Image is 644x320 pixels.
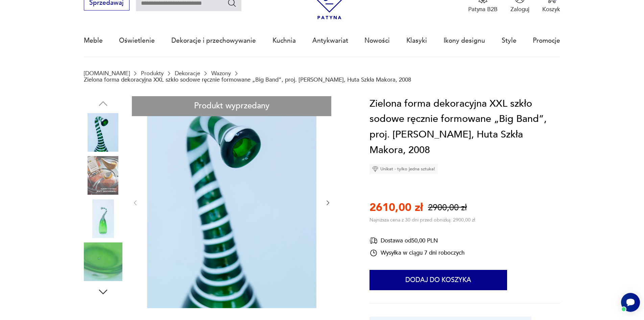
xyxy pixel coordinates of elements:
img: Ikona dostawy [369,236,378,245]
a: Style [502,25,517,56]
a: Klasyki [406,25,427,56]
button: Dodaj do koszyka [369,270,507,290]
a: Wazony [211,70,231,77]
p: Zielona forma dekoracyjna XXL szkło sodowe ręcznie formowane „Big Band”, proj. [PERSON_NAME], Hut... [84,77,411,83]
p: Patyna B2B [468,5,498,13]
a: Ikony designu [444,25,485,56]
a: Produkty [141,70,164,77]
div: Produkt wyprzedany [132,96,331,116]
a: Dekoracje [175,70,200,77]
p: Zaloguj [510,5,529,13]
a: Sprzedawaj [84,1,129,6]
img: Ikona diamentu [372,166,378,172]
img: Zdjęcie produktu Zielona forma dekoracyjna XXL szkło sodowe ręcznie formowane „Big Band”, proj. J... [147,96,316,308]
p: Najniższa cena z 30 dni przed obniżką: 2900,00 zł [369,217,475,223]
a: Dekoracje i przechowywanie [171,25,256,56]
a: Nowości [364,25,390,56]
h1: Zielona forma dekoracyjna XXL szkło sodowe ręcznie formowane „Big Band”, proj. [PERSON_NAME], Hut... [369,96,560,158]
p: Koszyk [542,5,560,13]
a: [DOMAIN_NAME] [84,70,130,77]
div: Wysyłka w ciągu 7 dni roboczych [369,249,464,257]
div: Unikat - tylko jedna sztuka! [369,164,438,174]
iframe: Smartsupp widget button [621,293,640,312]
p: 2610,00 zł [369,200,423,215]
img: Zdjęcie produktu Zielona forma dekoracyjna XXL szkło sodowe ręcznie formowane „Big Band”, proj. J... [84,156,122,195]
a: Antykwariat [312,25,348,56]
a: Promocje [533,25,560,56]
img: Zdjęcie produktu Zielona forma dekoracyjna XXL szkło sodowe ręcznie formowane „Big Band”, proj. J... [84,199,122,238]
a: Meble [84,25,103,56]
img: Zdjęcie produktu Zielona forma dekoracyjna XXL szkło sodowe ręcznie formowane „Big Band”, proj. J... [84,113,122,152]
p: 2900,00 zł [428,202,467,214]
a: Kuchnia [272,25,296,56]
img: Zdjęcie produktu Zielona forma dekoracyjna XXL szkło sodowe ręcznie formowane „Big Band”, proj. J... [84,242,122,281]
div: Dostawa od 50,00 PLN [369,236,464,245]
a: Oświetlenie [119,25,155,56]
